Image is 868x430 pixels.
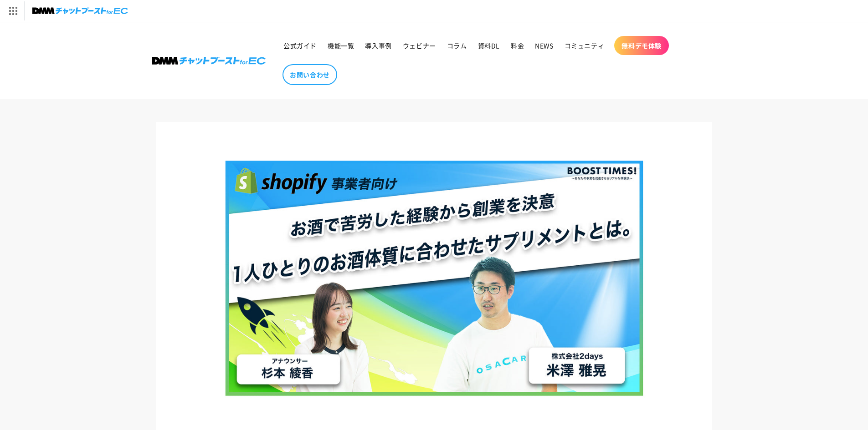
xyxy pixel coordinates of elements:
span: 機能一覧 [328,41,354,50]
a: 機能一覧 [322,36,360,55]
a: お問い合わせ [282,64,337,85]
a: 料金 [505,36,529,55]
span: ウェビナー [403,41,436,50]
a: 無料デモ体験 [614,36,669,55]
span: NEWS [535,41,553,50]
span: 料金 [511,41,524,50]
img: サービス [1,1,24,20]
a: 資料DL [473,36,505,55]
span: 公式ガイド [283,41,317,50]
a: コミュニティ [559,36,610,55]
span: コミュニティ [565,41,605,50]
span: お問い合わせ [290,71,330,79]
a: 公式ガイド [278,36,322,55]
a: ウェビナー [397,36,442,55]
a: NEWS [529,36,559,55]
img: 株式会社DMM Boost [152,57,266,65]
img: チャットブーストforEC [32,5,128,17]
span: 導入事例 [365,41,391,50]
a: 導入事例 [360,36,397,55]
span: 資料DL [478,41,500,50]
a: コラム [442,36,473,55]
span: 無料デモ体験 [621,41,662,50]
span: コラム [447,41,467,50]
